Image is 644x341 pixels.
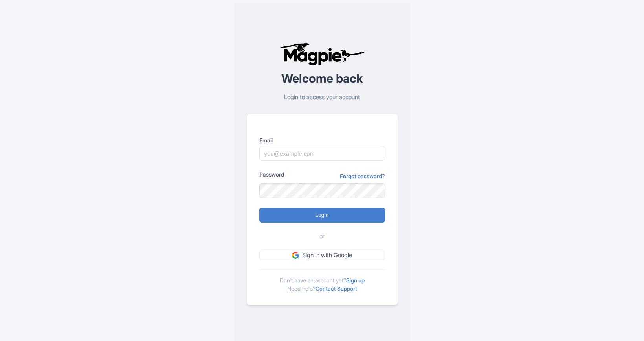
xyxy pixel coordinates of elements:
[259,136,385,144] label: Email
[259,251,385,260] a: Sign in with Google
[278,42,366,66] img: logo-ab69f6fb50320c5b225c76a69d11143b.png
[292,252,299,259] img: google.svg
[247,72,398,85] h2: Welcome back
[340,172,385,180] a: Forgot password?
[247,93,398,102] p: Login to access your account
[346,277,365,284] a: Sign up
[259,208,385,223] input: Login
[259,269,385,293] div: Don't have an account yet? Need help?
[316,285,357,292] a: Contact Support
[259,170,284,179] label: Password
[319,232,325,241] span: or
[259,146,385,161] input: you@example.com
